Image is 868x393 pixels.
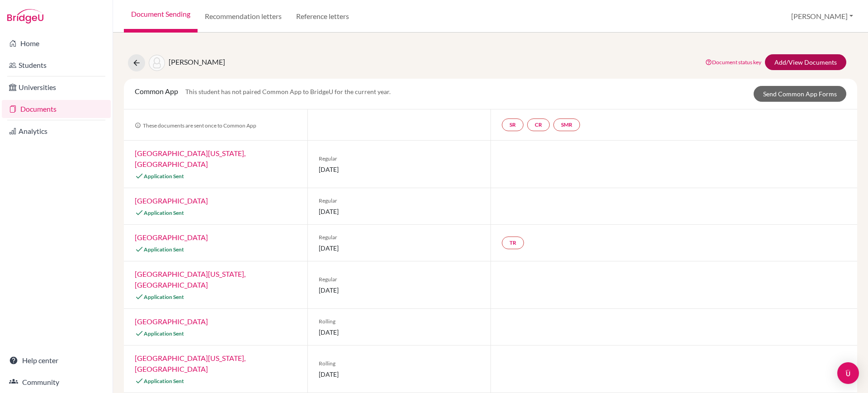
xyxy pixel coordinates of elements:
[319,360,480,368] span: Rolling
[319,243,480,253] span: [DATE]
[2,100,111,118] a: Documents
[754,86,846,102] a: Send Common App Forms
[144,209,184,216] span: Application Sent
[135,270,245,289] a: [GEOGRAPHIC_DATA][US_STATE], [GEOGRAPHIC_DATA]
[135,87,178,95] span: Common App
[787,8,857,25] button: [PERSON_NAME]
[319,327,480,337] span: [DATE]
[144,378,184,384] span: Application Sent
[765,54,846,70] a: Add/View Documents
[144,246,184,253] span: Application Sent
[185,88,391,95] span: This student has not paired Common App to BridgeU for the current year.
[2,56,111,74] a: Students
[144,294,184,300] span: Application Sent
[135,122,256,129] span: These documents are sent once to Common App
[2,78,111,96] a: Universities
[319,155,480,163] span: Regular
[527,118,550,131] a: CR
[502,118,524,131] a: SR
[553,118,580,131] a: SMR
[319,285,480,295] span: [DATE]
[135,196,208,205] a: [GEOGRAPHIC_DATA]
[319,197,480,205] span: Regular
[135,149,245,168] a: [GEOGRAPHIC_DATA][US_STATE], [GEOGRAPHIC_DATA]
[169,57,225,66] span: [PERSON_NAME]
[705,59,761,66] a: Document status key
[144,330,184,337] span: Application Sent
[319,369,480,379] span: [DATE]
[319,165,480,174] span: [DATE]
[2,351,111,369] a: Help center
[502,237,524,249] a: TR
[2,122,111,140] a: Analytics
[2,373,111,391] a: Community
[319,275,480,284] span: Regular
[144,173,184,180] span: Application Sent
[135,317,208,326] a: [GEOGRAPHIC_DATA]
[837,362,859,384] div: Open Intercom Messenger
[7,9,43,24] img: Bridge-U
[2,34,111,52] a: Home
[319,207,480,216] span: [DATE]
[135,354,245,373] a: [GEOGRAPHIC_DATA][US_STATE], [GEOGRAPHIC_DATA]
[135,233,208,241] a: [GEOGRAPHIC_DATA]
[319,233,480,241] span: Regular
[319,317,480,326] span: Rolling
